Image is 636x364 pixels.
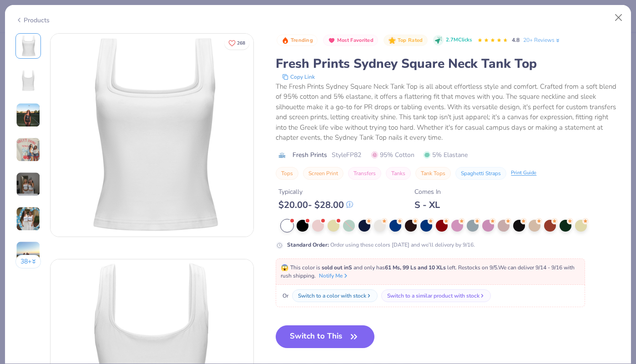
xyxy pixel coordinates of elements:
button: Spaghetti Straps [455,167,506,180]
img: Front [17,35,39,57]
img: brand logo [276,152,288,159]
button: Tank Tops [415,167,451,180]
button: Badge Button [384,35,427,46]
span: 95% Cotton [371,150,414,160]
button: Transfers [348,167,381,180]
div: Switch to a color with stock [298,292,366,300]
img: User generated content [16,103,40,127]
button: Badge Button [323,35,378,46]
span: 2.7M Clicks [446,36,472,44]
strong: Standard Order : [287,241,329,248]
div: Print Guide [511,169,536,177]
span: Fresh Prints [293,150,327,160]
div: Products [15,15,50,25]
button: Close [610,9,627,26]
button: Switch to This [276,325,374,348]
img: Top Rated sort [389,37,396,44]
button: Badge Button [277,35,318,46]
button: Switch to a color with stock [292,289,378,302]
span: Or [281,292,288,300]
img: Front [50,34,253,237]
span: 5% Elastane [424,150,468,160]
strong: 61 Ms, 99 Ls and 10 XLs [385,264,446,271]
div: Typically [278,187,353,197]
span: 😱 [281,263,288,272]
img: Most Favorited sort [328,37,335,44]
div: $ 20.00 - $ 28.00 [278,199,353,211]
img: User generated content [16,172,40,197]
button: 38+ [15,255,41,268]
span: Style FP82 [332,150,361,160]
button: Like [224,36,249,50]
span: Top Rated [398,38,423,43]
span: Most Favorited [337,38,374,43]
button: Tanks [386,167,411,180]
span: 268 [237,41,245,45]
button: copy to clipboard [279,72,318,81]
button: Notify Me [319,272,349,280]
img: User generated content [16,241,40,266]
img: User generated content [16,207,40,231]
img: Trending sort [282,37,289,44]
div: The Fresh Prints Sydney Square Neck Tank Top is all about effortless style and comfort. Crafted f... [276,81,621,143]
span: 4.8 [512,36,520,44]
div: Fresh Prints Sydney Square Neck Tank Top [276,55,621,72]
img: Back [17,70,39,91]
div: Switch to a similar product with stock [387,292,480,300]
div: 4.8 Stars [477,33,508,48]
strong: sold out in S [322,264,352,271]
span: This color is and only has left . Restocks on 9/5. We can deliver 9/14 - 9/16 with rush shipping. [281,264,575,279]
button: Switch to a similar product with stock [381,289,491,302]
img: User generated content [16,137,40,162]
div: Comes In [414,187,441,197]
button: Tops [276,167,298,180]
span: Trending [291,38,313,43]
button: Screen Print [303,167,343,180]
div: Order using these colors [DATE] and we’ll delivery by 9/16. [287,241,475,249]
div: S - XL [414,199,441,211]
a: 20+ Reviews [523,36,561,44]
